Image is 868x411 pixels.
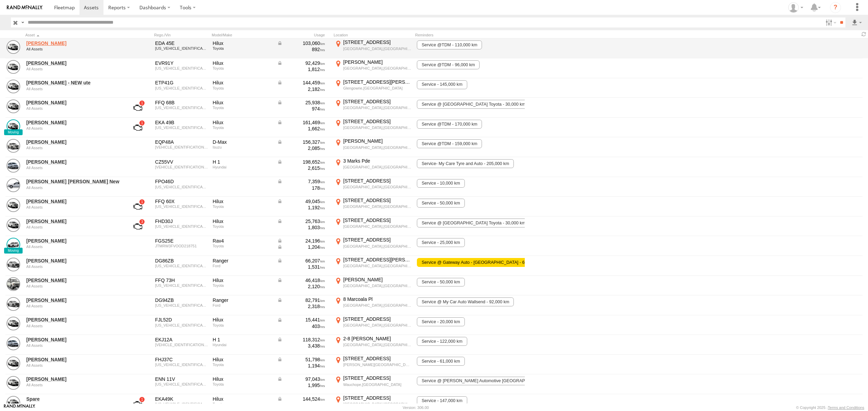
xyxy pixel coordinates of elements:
div: MR0CB3DB805663471 [155,66,208,70]
div: undefined [26,126,120,130]
a: [PERSON_NAME] [26,337,120,343]
div: FFQ 60X [155,198,208,204]
div: MPATFS40JNT007057 [155,145,208,149]
div: MNACMFE90PW269545 [155,264,208,268]
span: Service - 122,000 km [417,337,467,346]
div: FHJ37C [155,356,208,363]
div: 1,803 [277,224,325,231]
div: MR0JA3DD800353894 [155,323,208,327]
a: View Asset with Fault/s [125,119,150,136]
div: 3 Marks Pde [343,158,411,164]
div: 1,531 [277,264,325,270]
div: undefined [26,186,120,190]
div: FFQ 73H [155,277,208,283]
a: [PERSON_NAME] [26,99,120,106]
label: Search Query [20,17,25,27]
a: Terms and Conditions [828,406,864,410]
div: [STREET_ADDRESS] [343,237,411,243]
span: Service - 61,000 km [417,357,464,366]
div: Data from Vehicle CANbus [277,277,325,283]
div: Toyota [213,382,272,386]
div: [STREET_ADDRESS][PERSON_NAME] [343,79,411,85]
div: Data from Vehicle CANbus [277,244,325,250]
a: [PERSON_NAME] [26,238,120,244]
div: MR0KA3CC301169695 [155,126,208,130]
label: Click to View Current Location [334,59,412,78]
label: Click to View Current Location [334,217,412,236]
div: [GEOGRAPHIC_DATA],[GEOGRAPHIC_DATA] [343,244,411,249]
div: Version: 306.00 [403,406,429,410]
div: [GEOGRAPHIC_DATA],[GEOGRAPHIC_DATA] [343,105,411,110]
label: Click to View Current Location [334,79,412,97]
div: [STREET_ADDRESS] [343,197,411,203]
div: [STREET_ADDRESS] [343,375,411,381]
div: Data from Vehicle CANbus [277,80,325,86]
div: Toyota [213,46,272,50]
span: Refresh [860,31,868,37]
div: MR0KA3CD701257531 [155,382,208,386]
div: ENN 11V [155,376,208,382]
div: Data from Vehicle CANbus [277,119,325,126]
label: Click to View Current Location [334,355,412,374]
div: Data from Vehicle CANbus [277,356,325,363]
div: Data from Vehicle CANbus [277,178,325,185]
span: Service @TDM - 159,000 km [417,139,482,148]
div: Data from Vehicle CANbus [277,60,325,66]
a: View Asset Details [7,40,20,54]
div: DG86ZB [155,258,208,264]
div: [GEOGRAPHIC_DATA],[GEOGRAPHIC_DATA] [343,283,411,288]
span: Service @TDM - 96,000 km [417,60,480,69]
div: Data from Vehicle CANbus [277,159,325,165]
a: View Asset Details [7,198,20,212]
div: [PERSON_NAME] [343,138,411,144]
div: undefined [26,284,120,288]
a: [PERSON_NAME] [26,317,120,323]
span: Service @TDM - 110,000 km [417,40,482,49]
a: View Asset with Fault/s [125,99,150,116]
div: Ford [213,303,272,307]
a: [PERSON_NAME] [26,198,120,204]
div: Hyundai [213,165,272,169]
div: 2-8 [PERSON_NAME] [343,336,411,342]
div: undefined [26,146,120,150]
div: Hilux [213,277,272,283]
div: Ford [213,264,272,268]
div: Hyundai [213,343,272,347]
label: Click to View Current Location [334,296,412,315]
div: [GEOGRAPHIC_DATA],[GEOGRAPHIC_DATA] [343,402,411,407]
label: Click to View Current Location [334,257,412,275]
a: View Asset Details [7,396,20,410]
div: undefined [26,383,120,387]
a: [PERSON_NAME] - NEW ute [26,80,120,86]
div: 3,438 [277,343,325,349]
div: Toyota [213,363,272,367]
div: MR0EX3CB701126089 [155,46,208,50]
div: 1,662 [277,126,325,132]
div: ETP41G [155,80,208,86]
a: View Asset Details [7,159,20,173]
div: Glengowrie,[GEOGRAPHIC_DATA] [343,86,411,91]
a: [PERSON_NAME] [26,277,120,283]
label: Click to View Current Location [334,98,412,117]
div: [GEOGRAPHIC_DATA],[GEOGRAPHIC_DATA] [343,165,411,169]
div: [STREET_ADDRESS] [343,217,411,223]
div: Data from Vehicle CANbus [277,297,325,303]
label: Click to View Current Location [334,277,412,295]
div: undefined [26,245,120,249]
div: FFQ 68B [155,99,208,106]
span: Service @ Gateway Auto - Fairy Meadow - 66,000 km [417,258,547,267]
div: [STREET_ADDRESS] [343,316,411,322]
div: Data from Vehicle CANbus [277,376,325,382]
div: Toyota [213,126,272,130]
div: [GEOGRAPHIC_DATA],[GEOGRAPHIC_DATA] [343,342,411,347]
div: 1,995 [277,382,325,388]
div: [GEOGRAPHIC_DATA],[GEOGRAPHIC_DATA] [343,224,411,229]
div: MNACMFE90PW277818 [155,303,208,307]
div: KMFWBX7KMMU170629 [155,165,208,169]
div: Isuzu [213,145,272,149]
span: Service - 50,000 km [417,199,464,208]
label: Export results as... [851,17,863,27]
div: [STREET_ADDRESS] [343,39,411,45]
div: Toyota [213,204,272,209]
div: Hilux [213,376,272,382]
